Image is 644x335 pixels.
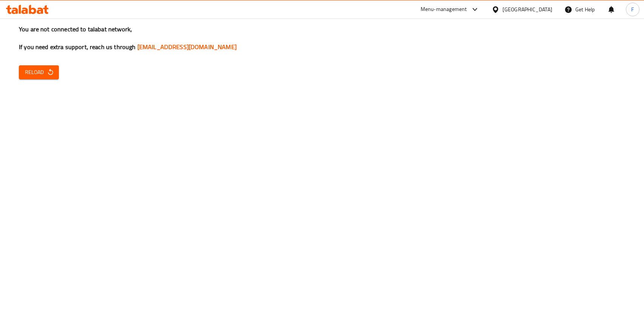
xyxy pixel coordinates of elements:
span: F [631,5,634,14]
button: Reload [19,65,59,79]
div: [GEOGRAPHIC_DATA] [503,5,552,14]
div: Menu-management [421,5,467,14]
span: Reload [25,68,53,77]
h3: You are not connected to talabat network, If you need extra support, reach us through [19,25,625,51]
a: [EMAIL_ADDRESS][DOMAIN_NAME] [137,41,237,52]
